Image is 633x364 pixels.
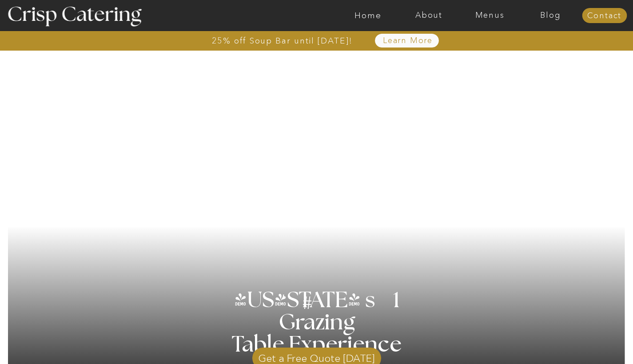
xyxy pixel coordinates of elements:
h3: # [283,294,334,320]
a: 25% off Soup Bar until [DATE]! [180,36,385,45]
h1: [US_STATE] s 1 Grazing Table Experience [203,289,430,356]
a: Learn More [362,36,454,45]
a: Home [338,11,398,20]
a: Blog [520,11,581,20]
a: About [398,11,459,20]
h3: ' [265,289,302,312]
a: Menus [459,11,520,20]
a: Contact [582,12,627,20]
